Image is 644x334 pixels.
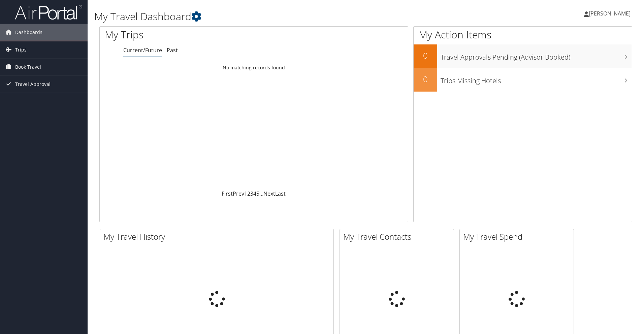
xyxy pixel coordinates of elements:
h1: My Trips [105,28,275,42]
h1: My Travel Dashboard [94,9,456,24]
a: Last [275,190,286,197]
span: … [259,190,263,197]
td: No matching records found [100,62,408,74]
span: [PERSON_NAME] [589,10,631,17]
span: Travel Approval [15,76,51,93]
h1: My Action Items [414,28,632,42]
a: 1 [244,190,247,197]
a: First [222,190,233,197]
img: airportal-logo.png [15,4,82,20]
h3: Travel Approvals Pending (Advisor Booked) [441,49,632,62]
a: [PERSON_NAME] [584,3,637,24]
h2: My Travel Spend [463,231,574,242]
a: Prev [233,190,244,197]
a: 3 [250,190,253,197]
a: 5 [256,190,259,197]
a: Past [167,46,178,54]
span: Book Travel [15,59,41,75]
a: 0Trips Missing Hotels [414,68,632,92]
h2: My Travel History [103,231,333,242]
h3: Trips Missing Hotels [441,73,632,86]
span: Dashboards [15,24,42,41]
span: Trips [15,41,27,58]
a: 4 [253,190,256,197]
h2: 0 [414,73,437,85]
h2: My Travel Contacts [343,231,454,242]
h2: 0 [414,50,437,61]
a: 0Travel Approvals Pending (Advisor Booked) [414,44,632,68]
a: 2 [247,190,250,197]
a: Next [263,190,275,197]
a: Current/Future [123,46,162,54]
